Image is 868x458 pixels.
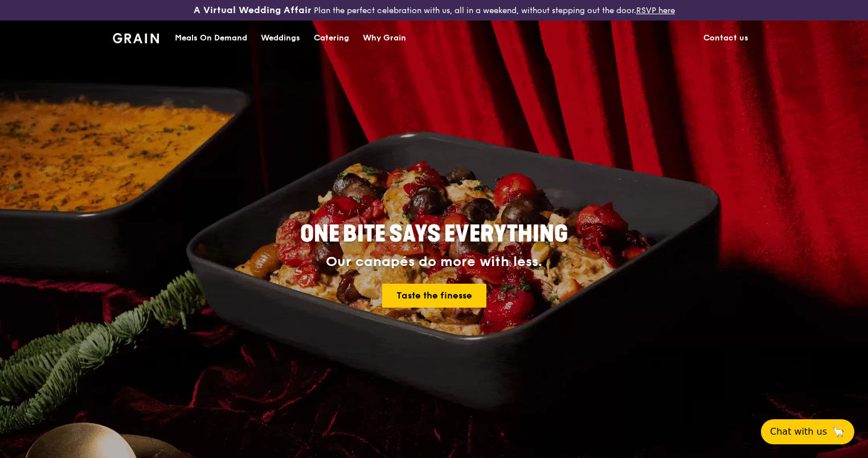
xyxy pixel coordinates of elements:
div: Weddings [261,21,300,55]
div: Our canapés do more with less. [229,254,639,270]
a: RSVP here [636,6,675,15]
div: Plan the perfect celebration with us, all in a weekend, without stepping out the door. [145,5,723,16]
a: Catering [307,21,356,55]
button: Chat with us🦙 [761,419,854,444]
span: 🦙 [832,425,845,439]
div: Catering [314,21,349,55]
span: Chat with us [770,425,827,439]
a: Weddings [254,21,307,55]
a: Taste the finesse [382,284,486,308]
div: Why Grain [363,21,406,55]
h3: A Virtual Wedding Affair [194,5,312,16]
img: Grain [113,33,159,43]
a: GrainGrain [113,20,159,54]
div: Meals On Demand [175,21,247,55]
span: ONE BITE SAYS EVERYTHING [300,220,568,248]
a: Contact us [697,21,755,55]
a: Why Grain [356,21,413,55]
